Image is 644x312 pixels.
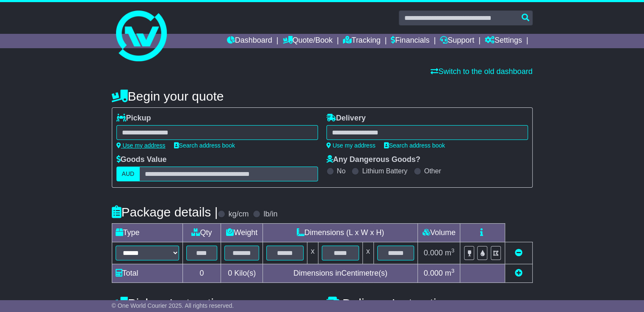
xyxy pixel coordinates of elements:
[424,269,443,277] span: 0.000
[307,242,318,264] td: x
[112,224,182,242] td: Type
[263,210,277,219] label: lb/in
[440,34,474,48] a: Support
[182,224,221,242] td: Qty
[112,264,182,283] td: Total
[116,155,167,164] label: Goods Value
[174,142,235,149] a: Search address book
[227,34,272,48] a: Dashboard
[424,249,443,257] span: 0.000
[263,264,418,283] td: Dimensions in Centimetre(s)
[116,167,140,181] label: AUD
[445,269,455,277] span: m
[485,34,522,48] a: Settings
[445,249,455,257] span: m
[343,34,380,48] a: Tracking
[221,264,263,283] td: Kilo(s)
[451,247,455,254] sup: 3
[112,296,318,310] h4: Pickup Instructions
[384,142,445,149] a: Search address book
[112,302,234,309] span: © One World Courier 2025. All rights reserved.
[326,114,366,123] label: Delivery
[431,67,532,76] a: Switch to the old dashboard
[282,34,332,48] a: Quote/Book
[337,167,345,175] label: No
[326,155,420,164] label: Any Dangerous Goods?
[515,269,522,277] a: Add new item
[418,224,460,242] td: Volume
[391,34,429,48] a: Financials
[228,210,249,219] label: kg/cm
[221,224,263,242] td: Weight
[228,269,232,277] span: 0
[515,249,522,257] a: Remove this item
[112,205,218,219] h4: Package details |
[326,142,376,149] a: Use my address
[424,167,441,175] label: Other
[116,114,151,123] label: Pickup
[112,89,533,103] h4: Begin your quote
[451,268,455,274] sup: 3
[116,142,166,149] a: Use my address
[326,296,533,310] h4: Delivery Instructions
[182,264,221,283] td: 0
[362,242,373,264] td: x
[263,224,418,242] td: Dimensions (L x W x H)
[362,167,407,175] label: Lithium Battery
